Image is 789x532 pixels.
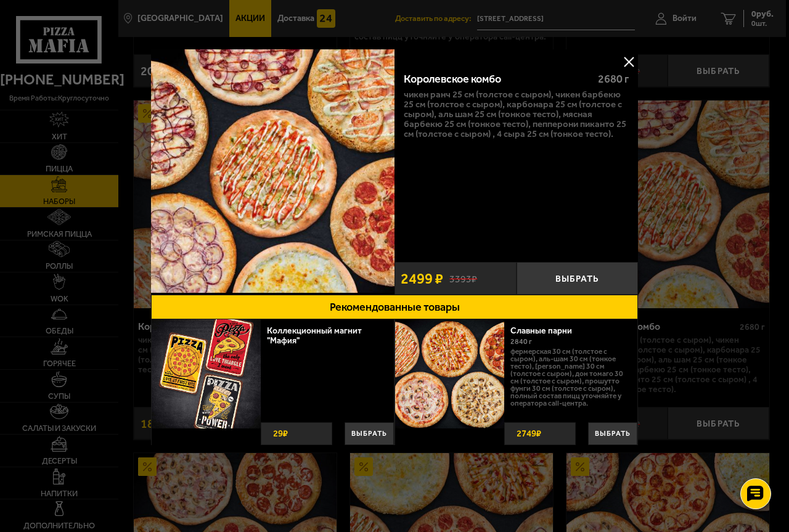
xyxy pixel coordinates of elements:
[345,422,394,445] button: Выбрать
[401,271,443,286] span: 2499 ₽
[151,49,394,295] a: Королевское комбо
[267,325,362,346] a: Коллекционный магнит "Мафия"
[598,72,629,86] span: 2680 г
[510,337,532,346] span: 2840 г
[513,423,544,444] strong: 2749 ₽
[151,49,394,293] img: Королевское комбо
[404,73,587,86] div: Королевское комбо
[270,423,291,444] strong: 29 ₽
[151,295,638,319] button: Рекомендованные товары
[517,262,639,295] button: Выбрать
[510,348,628,407] p: Фермерская 30 см (толстое с сыром), Аль-Шам 30 см (тонкое тесто), [PERSON_NAME] 30 см (толстое с ...
[588,422,637,445] button: Выбрать
[449,272,477,284] s: 3393 ₽
[404,89,629,139] p: Чикен Ранч 25 см (толстое с сыром), Чикен Барбекю 25 см (толстое с сыром), Карбонара 25 см (толст...
[510,325,584,336] a: Славные парни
